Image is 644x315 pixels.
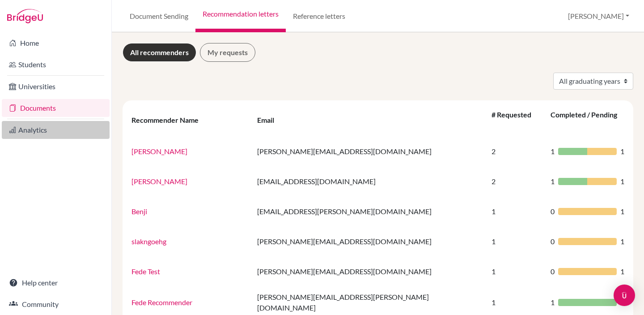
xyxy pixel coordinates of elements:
a: All recommenders [123,43,196,62]
span: 0 [551,206,555,217]
div: # Requested [491,110,531,129]
span: 1 [620,236,624,247]
a: My requests [200,43,255,62]
td: 2 [486,166,545,196]
a: Home [2,34,110,52]
td: 1 [486,256,545,286]
span: 1 [620,266,624,277]
a: Community [2,295,110,313]
td: 1 [486,226,545,256]
a: Analytics [2,121,110,139]
span: 0 [551,266,555,277]
div: Recommender Name [131,116,208,124]
a: [PERSON_NAME] [131,177,187,186]
div: Open Intercom Messenger [614,285,635,306]
a: Fede Recommender [131,298,192,306]
span: 0 [551,236,555,247]
a: Benji [131,207,147,216]
span: 1 [551,146,555,157]
a: Universities [2,78,110,95]
div: Email [257,116,283,124]
a: slakngoehg [131,237,166,246]
img: Bridge-U [7,9,43,23]
div: Completed / Pending [551,110,617,129]
a: Documents [2,99,110,117]
td: [EMAIL_ADDRESS][DOMAIN_NAME] [252,166,486,196]
span: 1 [551,297,555,308]
a: Fede Test [131,267,160,276]
td: [PERSON_NAME][EMAIL_ADDRESS][DOMAIN_NAME] [252,256,486,286]
a: Students [2,56,110,73]
span: 1 [620,176,624,187]
a: [PERSON_NAME] [131,147,187,155]
td: 2 [486,136,545,166]
td: [EMAIL_ADDRESS][PERSON_NAME][DOMAIN_NAME] [252,196,486,226]
td: 1 [486,196,545,226]
td: [PERSON_NAME][EMAIL_ADDRESS][DOMAIN_NAME] [252,136,486,166]
a: Help center [2,274,110,292]
span: 1 [620,206,624,217]
td: [PERSON_NAME][EMAIL_ADDRESS][DOMAIN_NAME] [252,226,486,256]
span: 1 [551,176,555,187]
span: 1 [620,146,624,157]
button: [PERSON_NAME] [564,8,633,25]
